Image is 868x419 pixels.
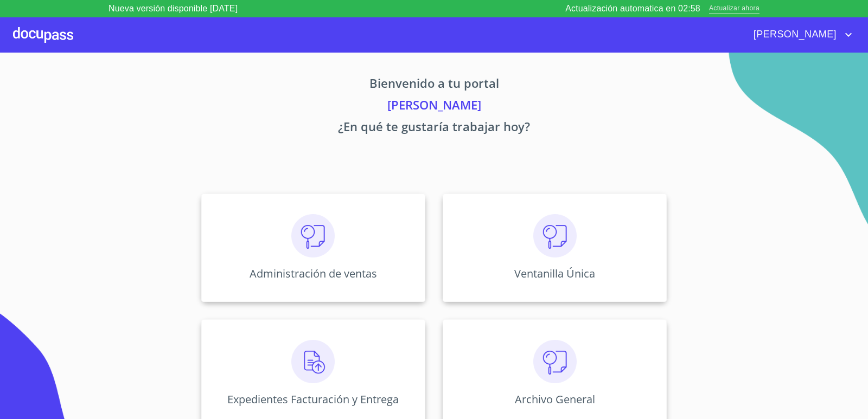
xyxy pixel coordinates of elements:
[565,2,700,15] p: Actualización automatica en 02:58
[515,392,595,407] p: Archivo General
[514,266,595,281] p: Ventanilla Única
[745,26,842,43] span: [PERSON_NAME]
[291,340,335,383] img: carga.png
[745,26,855,43] button: account of current user
[108,2,238,15] p: Nueva versión disponible [DATE]
[250,266,377,281] p: Administración de ventas
[100,74,768,96] p: Bienvenido a tu portal
[227,392,399,407] p: Expedientes Facturación y Entrega
[100,118,768,139] p: ¿En qué te gustaría trabajar hoy?
[291,214,335,257] img: consulta.png
[709,3,759,15] span: Actualizar ahora
[100,96,768,118] p: [PERSON_NAME]
[533,214,577,257] img: consulta.png
[533,340,577,383] img: consulta.png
